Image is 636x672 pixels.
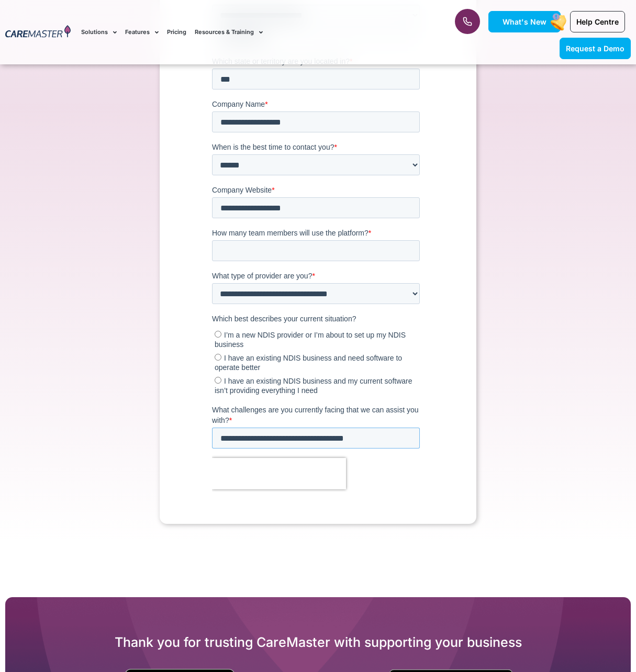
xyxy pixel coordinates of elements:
span: Help Centre [576,17,619,26]
span: Request a Demo [566,44,624,53]
a: Request a Demo [560,38,631,59]
h2: Thank you for trusting CareMaster with supporting your business [5,634,631,651]
a: Help Centre [570,11,625,32]
a: Resources & Training [195,15,263,50]
span: What's New [503,17,546,26]
a: Solutions [81,15,117,50]
img: CareMaster Logo [5,25,71,40]
a: What's New [488,11,561,32]
a: Features [125,15,159,50]
nav: Menu [81,15,406,50]
a: Pricing [167,15,186,50]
